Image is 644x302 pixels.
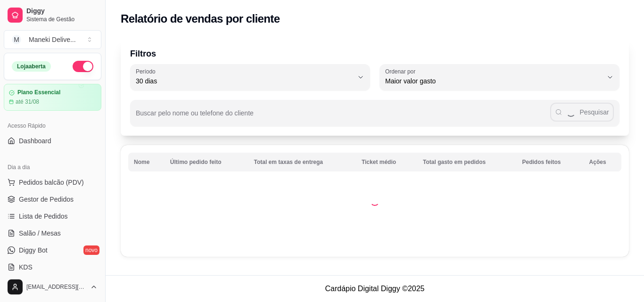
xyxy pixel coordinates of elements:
[73,61,93,72] button: Alterar Status
[130,47,619,60] p: Filtros
[26,7,98,16] span: Diggy
[17,89,60,96] article: Plano Essencial
[4,160,101,175] div: Dia a dia
[4,175,101,190] button: Pedidos balcão (PDV)
[370,196,380,206] div: Loading
[4,84,101,111] a: Plano Essencialaté 31/08
[121,11,280,26] h2: Relatório de vendas por cliente
[106,275,644,302] footer: Cardápio Digital Diggy © 2025
[19,229,61,238] span: Salão / Mesas
[4,133,101,148] a: Dashboard
[12,61,51,72] div: Loja aberta
[136,112,550,122] input: Buscar pelo nome ou telefone do cliente
[4,4,101,26] a: DiggySistema de Gestão
[12,35,21,44] span: M
[29,35,76,44] div: Maneki Delive ...
[385,76,603,86] span: Maior valor gasto
[385,67,419,75] label: Ordenar por
[26,283,86,291] span: [EMAIL_ADDRESS][DOMAIN_NAME]
[26,16,98,23] span: Sistema de Gestão
[4,30,101,49] button: Select a team
[19,212,68,221] span: Lista de Pedidos
[136,67,158,75] label: Período
[19,178,84,187] span: Pedidos balcão (PDV)
[4,209,101,224] a: Lista de Pedidos
[130,64,370,90] button: Período30 dias
[380,64,619,90] button: Ordenar porMaior valor gasto
[4,243,101,258] a: Diggy Botnovo
[19,136,51,146] span: Dashboard
[136,76,353,86] span: 30 dias
[16,98,39,106] article: até 31/08
[4,260,101,275] a: KDS
[19,245,48,255] span: Diggy Bot
[19,195,74,204] span: Gestor de Pedidos
[4,226,101,241] a: Salão / Mesas
[19,262,33,272] span: KDS
[4,192,101,207] a: Gestor de Pedidos
[4,276,101,298] button: [EMAIL_ADDRESS][DOMAIN_NAME]
[4,118,101,133] div: Acesso Rápido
